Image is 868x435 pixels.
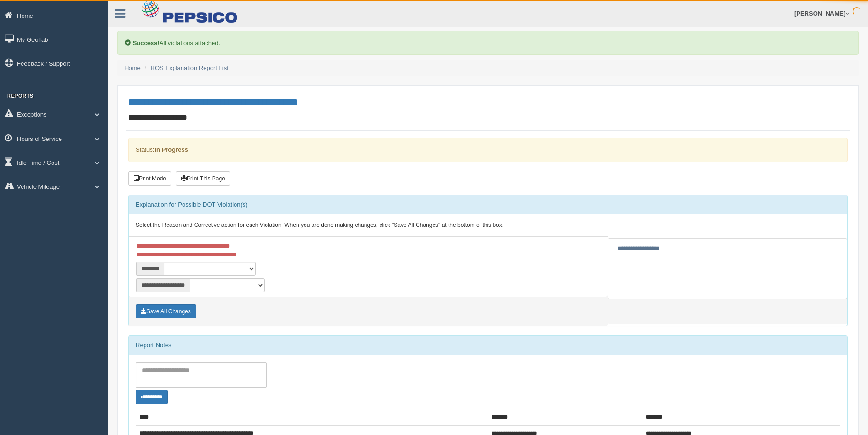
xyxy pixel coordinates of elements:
[128,171,171,186] button: Print Mode
[129,195,847,214] div: Explanation for Possible DOT Violation(s)
[124,64,141,71] a: Home
[136,390,168,404] button: Change Filter Options
[117,31,859,55] div: All violations attached.
[154,146,188,153] strong: In Progress
[133,39,160,47] b: Success!
[129,214,847,237] div: Select the Reason and Corrective action for each Violation. When you are done making changes, cli...
[151,64,228,71] a: HOS Explanation Report List
[129,336,847,355] div: Report Notes
[136,304,196,318] button: Save
[176,171,230,186] button: Print This Page
[128,138,848,162] div: Status:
